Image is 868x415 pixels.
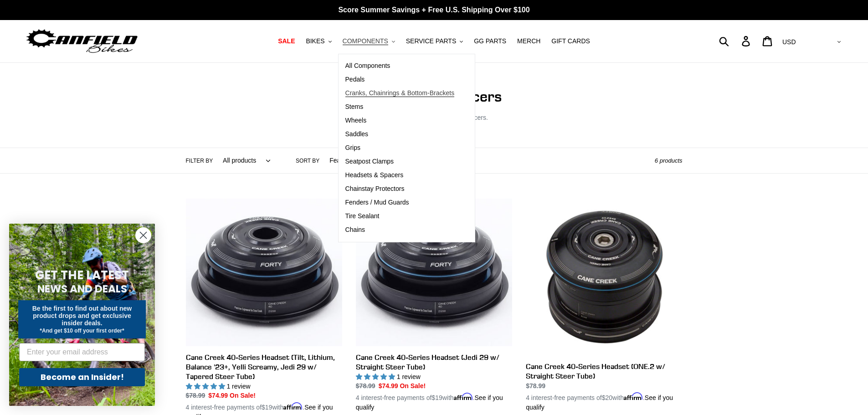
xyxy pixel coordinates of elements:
[339,59,462,73] a: All Components
[655,157,683,164] span: 6 products
[338,35,400,47] button: COMPONENTS
[345,62,390,70] span: All Components
[339,169,462,182] a: Headsets & Spacers
[273,35,299,47] a: SALE
[345,144,360,152] span: Grips
[339,114,462,128] a: Wheels
[474,37,506,45] span: GG PARTS
[19,343,145,361] input: Enter your email address
[37,282,127,296] span: NEWS AND DEALS
[306,37,324,45] span: BIKES
[469,35,511,47] a: GG PARTS
[135,227,151,243] button: Close dialog
[339,223,462,237] a: Chains
[345,171,404,179] span: Headsets & Spacers
[296,157,319,165] label: Sort by
[547,35,595,47] a: GIFT CARDS
[343,37,388,45] span: COMPONENTS
[401,35,467,47] button: SERVICE PARTS
[35,267,129,283] span: GET THE LATEST
[278,37,295,45] span: SALE
[724,31,747,51] input: Search
[345,130,369,138] span: Saddles
[339,182,462,196] a: Chainstay Protectors
[301,35,336,47] button: BIKES
[339,155,462,169] a: Seatpost Clamps
[186,157,213,165] label: Filter by
[345,89,455,97] span: Cranks, Chainrings & Bottom-Brackets
[339,210,462,223] a: Tire Sealant
[517,37,540,45] span: MERCH
[345,76,365,83] span: Pedals
[345,185,405,193] span: Chainstay Protectors
[345,117,367,124] span: Wheels
[40,328,124,334] span: *And get $10 off your first order*
[345,212,380,220] span: Tire Sealant
[339,196,462,210] a: Fenders / Mud Guards
[345,103,364,111] span: Stems
[19,368,145,386] button: Become an Insider!
[25,27,139,56] img: Canfield Bikes
[339,128,462,141] a: Saddles
[339,73,462,87] a: Pedals
[32,305,132,327] span: Be the first to find out about new product drops and get exclusive insider deals.
[345,199,409,206] span: Fenders / Mud Guards
[339,87,462,100] a: Cranks, Chainrings & Bottom-Brackets
[345,226,365,234] span: Chains
[339,141,462,155] a: Grips
[186,113,683,123] p: Premium MTB Headsets and spacers.
[513,35,545,47] a: MERCH
[551,37,590,45] span: GIFT CARDS
[339,100,462,114] a: Stems
[406,37,456,45] span: SERVICE PARTS
[345,158,394,165] span: Seatpost Clamps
